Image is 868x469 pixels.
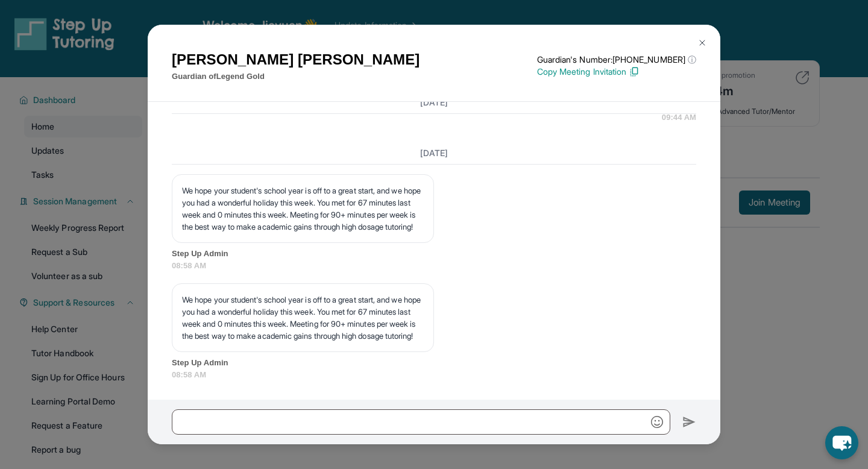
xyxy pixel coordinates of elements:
[172,260,696,272] span: 08:58 AM
[172,369,696,381] span: 08:58 AM
[182,294,424,342] p: We hope your student's school year is off to a great start, and we hope you had a wonderful holid...
[537,66,696,78] p: Copy Meeting Invitation
[172,71,420,83] p: Guardian of Legend Gold
[537,54,696,66] p: Guardian's Number: [PHONE_NUMBER]
[172,96,696,108] h3: [DATE]
[825,426,858,459] button: chat-button
[172,357,696,369] span: Step Up Admin
[172,147,696,159] h3: [DATE]
[662,112,696,124] span: 09:44 AM
[172,49,420,71] h1: [PERSON_NAME] [PERSON_NAME]
[629,66,640,77] img: Copy Icon
[182,184,424,233] p: We hope your student's school year is off to a great start, and we hope you had a wonderful holid...
[682,415,696,429] img: Send icon
[172,248,696,260] span: Step Up Admin
[688,54,696,66] span: ⓘ
[651,416,663,428] img: Emoji
[697,38,707,48] img: Close Icon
